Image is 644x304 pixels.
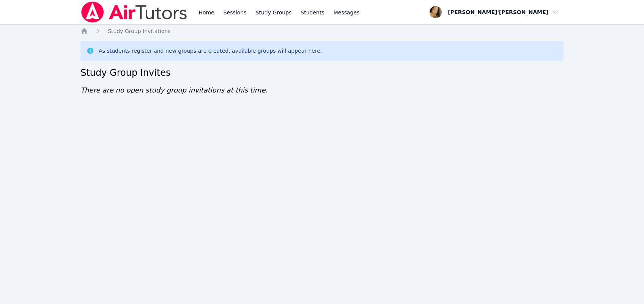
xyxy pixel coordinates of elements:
[108,28,170,34] span: Study Group Invitations
[80,86,268,94] span: There are no open study group invitations at this time.
[80,2,188,23] img: Air Tutors
[99,47,322,55] div: As students register and new groups are created, available groups will appear here.
[80,67,564,79] h2: Study Group Invites
[80,27,564,35] nav: Breadcrumb
[334,9,360,16] span: Messages
[108,27,170,35] a: Study Group Invitations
